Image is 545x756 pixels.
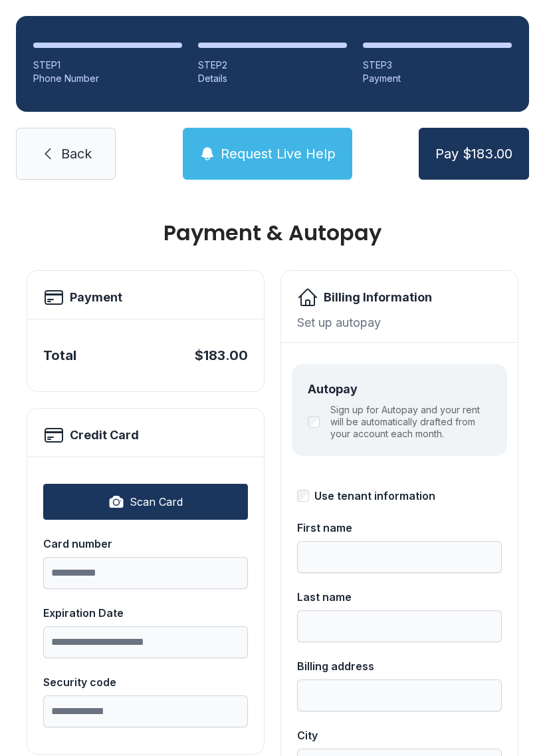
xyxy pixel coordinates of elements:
[297,658,502,674] div: Billing address
[43,605,248,621] div: Expiration Date
[43,557,248,589] input: Card number
[308,380,491,399] div: Autopay
[70,426,139,445] h2: Credit Card
[297,313,502,331] div: Set up autopay
[43,674,248,690] div: Security code
[314,488,435,504] div: Use tenant information
[297,610,502,642] input: Last name
[297,679,502,711] input: Billing address
[363,59,512,72] div: STEP 3
[70,288,122,307] h2: Payment
[130,494,183,510] span: Scan Card
[221,144,336,163] span: Request Live Help
[33,59,182,72] div: STEP 1
[198,72,347,85] div: Details
[297,541,502,573] input: First name
[43,695,248,727] input: Security code
[435,144,512,163] span: Pay $183.00
[43,346,76,365] div: Total
[297,520,502,536] div: First name
[297,727,502,743] div: City
[43,626,248,658] input: Expiration Date
[198,59,347,72] div: STEP 2
[363,72,512,85] div: Payment
[27,222,518,244] h1: Payment & Autopay
[324,288,432,307] h2: Billing Information
[43,536,248,552] div: Card number
[330,404,491,440] label: Sign up for Autopay and your rent will be automatically drafted from your account each month.
[33,72,182,85] div: Phone Number
[195,346,248,365] div: $183.00
[61,144,92,163] span: Back
[297,589,502,605] div: Last name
